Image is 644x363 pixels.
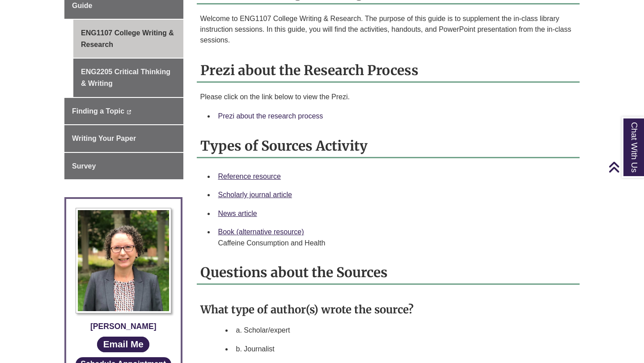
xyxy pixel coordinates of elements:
a: ENG1107 College Writing & Research [73,20,183,58]
a: Profile Photo [PERSON_NAME] [73,208,174,332]
a: ENG2205 Critical Thinking & Writing [73,59,183,97]
li: a. Scholar/expert [233,321,576,340]
div: [PERSON_NAME] [73,320,174,333]
div: Caffeine Consumption and Health [218,238,573,249]
a: Scholarly journal article [218,191,292,198]
a: Survey [64,153,183,180]
img: Profile Photo [76,208,171,313]
a: Prezi about the research process [218,112,323,120]
a: Finding a Topic [64,98,183,125]
h2: Prezi about the Research Process [197,59,580,83]
a: News article [218,210,257,217]
i: This link opens in a new window [126,110,131,114]
a: Reference resource [218,173,281,180]
span: Finding a Topic [72,107,124,115]
h2: Questions about the Sources [197,261,580,285]
span: Writing Your Paper [72,135,136,142]
a: Back to Top [608,161,642,173]
a: Writing Your Paper [64,125,183,152]
h2: Types of Sources Activity [197,135,580,158]
p: Please click on the link below to view the Prezi. [200,92,576,102]
span: Survey [72,162,96,170]
li: b. Journalist [233,340,576,359]
a: Email Me [97,337,149,352]
p: Welcome to ENG1107 College Writing & Research. The purpose of this guide is to supplement the in-... [200,13,576,46]
a: Book (alternative resource) [218,228,304,236]
strong: What type of author(s) wrote the source? [200,303,414,317]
